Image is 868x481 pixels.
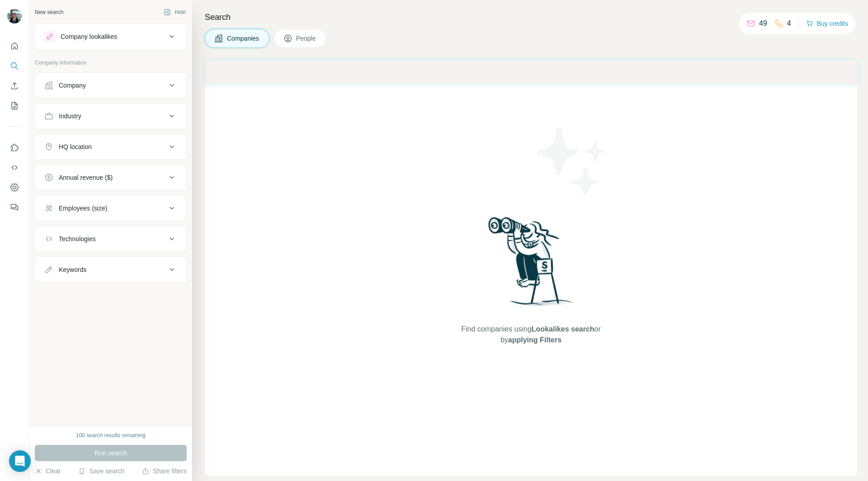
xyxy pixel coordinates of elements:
button: Technologies [35,228,186,250]
button: My lists [7,98,22,114]
p: Company information [35,59,187,67]
button: Feedback [7,199,22,215]
button: Enrich CSV [7,78,22,94]
button: Search [7,58,22,74]
div: New search [35,8,63,16]
iframe: Banner [205,61,857,84]
button: Use Surfe API [7,159,22,176]
button: Company lookalikes [35,26,186,47]
span: applying Filters [508,336,561,344]
div: Technologies [59,234,96,243]
button: Quick start [7,38,22,54]
button: Buy credits [806,17,848,30]
span: Companies [227,34,260,43]
button: Industry [35,105,186,127]
button: Save search [78,467,124,476]
button: Share filters [142,467,187,476]
img: Surfe Illustration - Stars [531,121,613,202]
button: Use Surfe on LinkedIn [7,140,22,156]
button: Dashboard [7,179,22,196]
div: Company [59,81,86,90]
button: Employees (size) [35,197,186,219]
h4: Search [205,11,857,23]
div: Company lookalikes [61,32,117,41]
span: People [296,34,317,43]
img: Surfe Illustration - Woman searching with binoculars [484,215,578,315]
button: Clear [35,467,61,476]
div: Industry [59,112,81,121]
p: 4 [787,18,791,29]
button: HQ location [35,136,186,158]
div: Keywords [59,265,86,274]
button: Hide [157,5,192,19]
div: 100 search results remaining [76,431,146,439]
div: Employees (size) [59,204,107,213]
span: Find companies using or by [458,324,603,346]
button: Keywords [35,259,186,280]
div: Open Intercom Messenger [9,450,31,472]
img: Avatar [7,9,22,23]
button: Annual revenue ($) [35,167,186,188]
p: 49 [759,18,767,29]
span: Lookalikes search [532,325,594,333]
button: Company [35,75,186,96]
div: Annual revenue ($) [59,173,113,182]
div: HQ location [59,142,92,151]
